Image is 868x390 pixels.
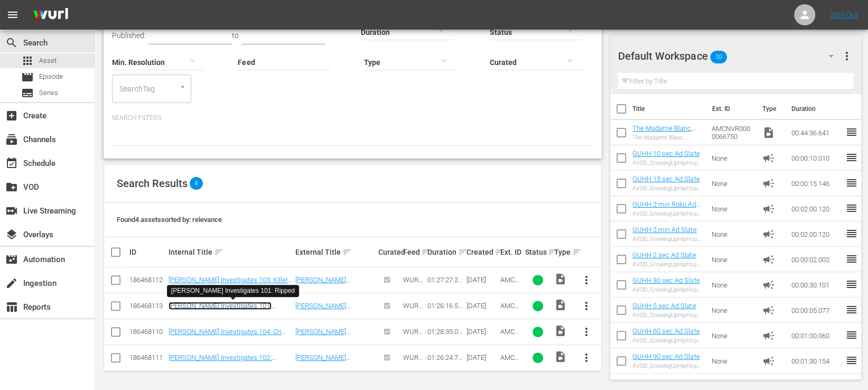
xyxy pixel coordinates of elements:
[295,246,375,258] div: External Title
[707,196,758,221] td: None
[554,246,571,258] div: Type
[785,94,848,124] th: Duration
[580,351,593,364] span: more_vert
[762,278,775,291] span: Ad
[117,177,188,190] span: Search Results
[632,251,696,259] a: GUHH 2 sec Ad Slate
[466,246,497,258] div: Created
[295,354,374,377] a: [PERSON_NAME] Investigates 102: Breaking Convention
[632,312,703,319] div: AVOD_GrowingUpHipHopWeTV_WillBeRightBack _5sec_RB24_S01398805007
[295,328,367,351] a: [PERSON_NAME] Investigates 104: On the Ropes
[39,88,58,98] span: Series
[169,354,276,369] a: [PERSON_NAME] Investigates 102: Breaking Convention
[762,126,775,139] span: Video
[632,261,703,268] div: AVOD_GrowingUpHipHopWeTV_WillBeRightBack _2sec_RB24_S01398805008
[632,134,703,141] div: The Madame Blanc Mysteries 103: Episode 3
[427,246,463,258] div: Duration
[500,302,520,333] span: AMCNVR0000069784
[841,50,853,62] span: more_vert
[632,226,696,234] a: GUHH 2 min Ad Slate
[845,151,858,164] span: reorder
[117,216,222,224] span: Found 4 assets sorted by: relevance
[21,87,34,99] span: Series
[466,354,497,361] div: [DATE]
[169,328,286,343] a: [PERSON_NAME] Investigates 104: On the Ropes
[762,253,775,266] span: Ad
[129,248,165,256] div: ID
[845,354,858,367] span: reorder
[705,94,755,124] th: Ext. ID
[580,326,593,338] span: more_vert
[787,323,845,348] td: 00:01:00.060
[554,273,567,285] span: Video
[169,276,292,292] a: [PERSON_NAME] Investigates 103: Killer App
[6,8,19,21] span: menu
[632,337,703,344] div: AVOD_GrowingUpHipHopWeTV_WillBeRightBack _60sec_RB24_S01398805003
[762,177,775,190] span: Ad
[5,181,18,193] span: VOD
[707,247,758,272] td: None
[845,227,858,240] span: reorder
[762,355,775,367] span: Ad
[574,345,599,370] button: more_vert
[466,302,497,310] div: [DATE]
[707,298,758,323] td: None
[632,150,699,157] a: GUHH 10 sec Ad Slate
[632,185,703,192] div: AVOD_GrowingUpHipHopWeTV_WillBeRightBack _15sec_RB24_S01398805005
[129,302,165,310] div: 186468113
[5,36,18,49] span: Search
[129,354,165,361] div: 186468111
[500,354,520,385] span: AMCNVR0000069785
[787,298,845,323] td: 00:00:05.077
[5,301,18,313] span: Reports
[632,363,703,369] div: AVOD_GrowingUpHipHopWeTV_WillBeRightBack _90sec_RB24_S01398805002
[707,272,758,298] td: None
[632,124,702,148] a: The Madame Blanc Mysteries 103: Episode 3
[178,82,188,92] button: Open
[403,302,422,318] span: WURL Feed
[342,247,352,257] span: sort
[632,286,703,293] div: AVOD_GrowingUpHipHopWeTV_WillBeRightBack _30sec_RB24_S01398805004
[787,196,845,221] td: 00:02:00.120
[574,267,599,293] button: more_vert
[574,319,599,345] button: more_vert
[466,328,497,336] div: [DATE]
[632,302,696,310] a: GUHH 5 sec Ad Slate
[500,328,520,359] span: AMCNVR0000069788
[845,126,858,138] span: reorder
[787,171,845,196] td: 00:00:15.146
[787,272,845,298] td: 00:00:30.101
[845,177,858,189] span: reorder
[845,253,858,265] span: reorder
[554,299,567,311] span: Video
[762,202,775,215] span: Ad
[169,302,272,318] a: [PERSON_NAME] Investigates 101: Ripped
[707,145,758,171] td: None
[787,247,845,272] td: 00:00:02.002
[458,247,468,257] span: sort
[845,329,858,341] span: reorder
[403,328,422,343] span: WURL Feed
[427,328,463,336] div: 01:28:35.043
[5,205,18,217] span: Live Streaming
[632,236,703,243] div: AVOD_GrowingUpHipHopWeTV_WillBeRightBack _2Min_RB24_S01398805001
[845,303,858,316] span: reorder
[707,221,758,247] td: None
[466,276,497,284] div: [DATE]
[5,277,18,290] span: Ingestion
[403,276,422,292] span: WURL Feed
[845,278,858,291] span: reorder
[787,221,845,247] td: 00:02:00.120
[787,120,845,145] td: 00:44:36.641
[710,46,727,68] span: 10
[427,276,463,284] div: 01:27:27.295
[295,302,368,318] a: [PERSON_NAME] Investigates 101: Ripped
[112,114,593,123] p: Search Filters:
[618,41,843,71] div: Default Workspace
[171,286,295,295] div: [PERSON_NAME] Investigates 101: Ripped
[762,304,775,317] span: Ad
[554,324,567,337] span: Video
[707,120,758,145] td: AMCNVR0000066750
[707,323,758,348] td: None
[39,71,63,82] span: Episode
